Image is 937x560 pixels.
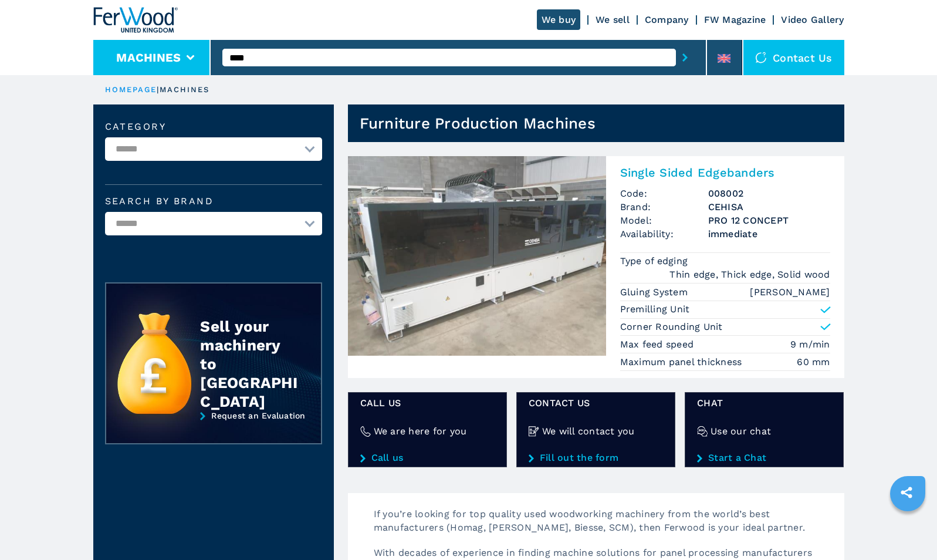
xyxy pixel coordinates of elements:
[676,44,694,71] button: submit-button
[620,187,708,200] span: Code:
[93,7,178,33] img: Ferwood
[704,14,766,25] a: FW Magazine
[620,227,708,241] span: Availability:
[755,52,767,63] img: Contact us
[892,478,921,507] a: sharethis
[620,356,745,369] p: Maximum panel thickness
[797,355,830,369] em: 60 mm
[116,50,181,65] button: Machines
[708,227,830,241] span: immediate
[105,197,322,206] label: Search by brand
[620,255,691,268] p: Type of edging
[360,114,596,133] h1: Furniture Production Machines
[887,507,928,551] iframe: Chat
[711,424,771,438] h4: Use our chat
[620,166,830,180] h2: Single Sided Edgebanders
[669,268,830,281] em: Thin edge, Thick edge, Solid wood
[348,156,606,356] img: Single Sided Edgebanders CEHISA PRO 12 CONCEPT
[790,338,830,351] em: 9 m/min
[105,85,157,94] a: HOMEPAGE
[620,321,723,333] p: Corner Rounding Unit
[542,424,635,438] h4: We will contact you
[348,156,844,378] a: Single Sided Edgebanders CEHISA PRO 12 CONCEPTSingle Sided EdgebandersCode:008002Brand:CEHISAMode...
[708,187,830,200] h3: 008002
[362,507,844,546] p: If you’re looking for top quality used woodworking machinery from the world’s best manufacturers ...
[596,14,630,25] a: We sell
[360,426,371,437] img: We are here for you
[708,214,830,227] h3: PRO 12 CONCEPT
[620,200,708,214] span: Brand:
[620,214,708,227] span: Model:
[708,200,830,214] h3: CEHISA
[157,85,159,94] span: |
[360,396,495,410] span: Call us
[750,285,830,299] em: [PERSON_NAME]
[645,14,689,25] a: Company
[360,453,495,463] a: Call us
[697,426,708,437] img: Use our chat
[620,286,691,299] p: Gluing System
[105,122,322,131] label: Category
[160,85,210,95] p: machines
[781,14,844,25] a: Video Gallery
[374,424,467,438] h4: We are here for you
[529,426,539,437] img: We will contact you
[105,411,322,453] a: Request an Evaluation
[697,453,831,463] a: Start a Chat
[620,338,697,351] p: Max feed speed
[200,317,297,411] div: Sell your machinery to [GEOGRAPHIC_DATA]
[743,40,844,75] div: Contact us
[697,396,831,410] span: CHAT
[529,396,663,410] span: CONTACT US
[537,9,581,30] a: We buy
[529,453,663,463] a: Fill out the form
[620,303,690,316] p: Premilling Unit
